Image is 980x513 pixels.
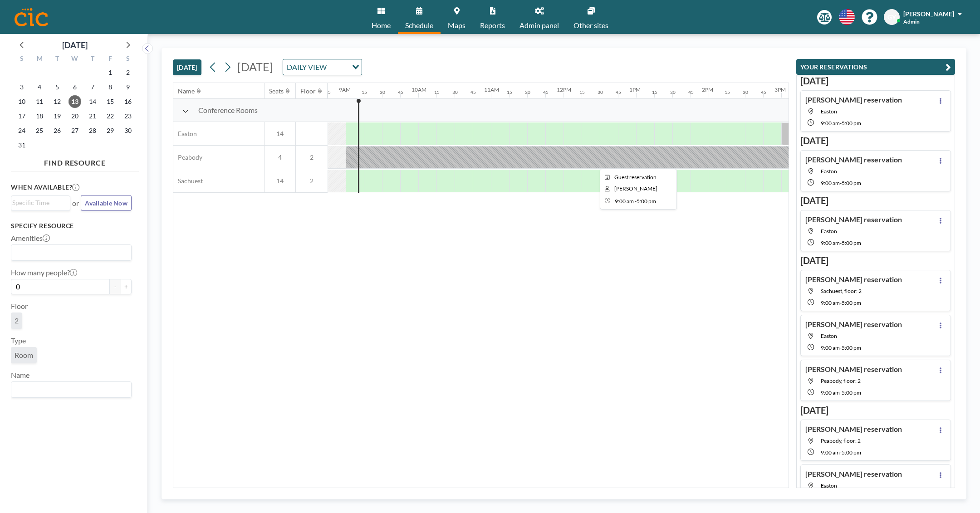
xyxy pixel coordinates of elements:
[840,344,842,351] span: -
[12,198,65,208] input: Search for option
[629,86,641,93] div: 1PM
[86,95,99,108] span: Thursday, August 14, 2025
[821,168,837,175] span: Easton
[519,22,559,29] span: Admin panel
[33,110,46,122] span: Monday, August 18, 2025
[840,239,842,246] span: -
[434,89,440,95] div: 15
[800,255,951,266] h3: [DATE]
[51,110,64,122] span: Tuesday, August 19, 2025
[821,108,837,115] span: Easton
[840,120,842,127] span: -
[31,54,49,65] div: M
[398,89,403,95] div: 45
[237,60,273,73] span: [DATE]
[821,180,840,186] span: 9:00 AM
[173,59,201,75] button: [DATE]
[51,95,64,108] span: Tuesday, August 12, 2025
[81,195,132,211] button: Available Now
[525,89,530,95] div: 30
[573,22,608,29] span: Other sites
[11,245,131,260] div: Search for option
[688,89,694,95] div: 45
[11,371,29,380] label: Name
[69,95,81,108] span: Wednesday, August 13, 2025
[805,425,902,434] h4: [PERSON_NAME] reservation
[761,89,766,95] div: 45
[121,279,132,294] button: +
[86,81,99,93] span: Thursday, August 7, 2025
[11,302,28,311] label: Floor
[339,86,351,93] div: 9AM
[11,196,70,210] div: Search for option
[405,22,433,29] span: Schedule
[821,288,862,294] span: Sachuest, floor: 2
[615,198,634,205] span: 9:00 AM
[104,81,117,93] span: Friday, August 8, 2025
[265,130,295,138] span: 14
[805,365,902,374] h4: [PERSON_NAME] reservation
[11,155,139,167] h4: FIND RESOURCE
[13,54,31,65] div: S
[122,110,134,122] span: Saturday, August 23, 2025
[616,89,621,95] div: 45
[122,81,134,93] span: Saturday, August 9, 2025
[11,268,77,277] label: How many people?
[86,124,99,137] span: Thursday, August 28, 2025
[11,222,132,230] h3: Specify resource
[69,81,81,93] span: Wednesday, August 6, 2025
[821,377,861,384] span: Peabody, floor: 2
[15,95,28,108] span: Sunday, August 10, 2025
[805,155,902,164] h4: [PERSON_NAME] reservation
[821,228,837,235] span: Easton
[122,95,134,108] span: Saturday, August 16, 2025
[49,54,66,65] div: T
[72,199,79,208] span: or
[842,389,861,396] span: 5:00 PM
[903,18,920,25] span: Admin
[507,89,512,95] div: 15
[598,89,603,95] div: 30
[484,86,499,93] div: 11AM
[325,89,331,95] div: 45
[670,89,676,95] div: 30
[372,22,391,29] span: Home
[51,81,64,93] span: Tuesday, August 5, 2025
[805,320,902,329] h4: [PERSON_NAME] reservation
[15,316,19,325] span: 2
[821,449,840,456] span: 9:00 AM
[652,89,657,95] div: 15
[800,405,951,416] h3: [DATE]
[296,153,328,161] span: 2
[821,482,837,489] span: Easton
[85,199,127,207] span: Available Now
[796,59,955,75] button: YOUR RESERVATIONS
[122,124,134,137] span: Saturday, August 30, 2025
[104,124,117,137] span: Friday, August 29, 2025
[33,81,46,93] span: Monday, August 4, 2025
[15,8,48,26] img: organization-logo
[15,124,28,137] span: Sunday, August 24, 2025
[33,95,46,108] span: Monday, August 11, 2025
[557,86,571,93] div: 12PM
[66,54,84,65] div: W
[774,86,786,93] div: 3PM
[840,449,842,456] span: -
[805,215,902,224] h4: [PERSON_NAME] reservation
[614,185,657,192] span: Anne Claussen
[285,61,328,73] span: DAILY VIEW
[800,195,951,206] h3: [DATE]
[380,89,385,95] div: 30
[821,299,840,306] span: 9:00 AM
[821,389,840,396] span: 9:00 AM
[15,110,28,122] span: Sunday, August 17, 2025
[83,54,101,65] div: T
[842,449,861,456] span: 5:00 PM
[805,275,902,284] h4: [PERSON_NAME] reservation
[69,110,81,122] span: Wednesday, August 20, 2025
[11,336,26,345] label: Type
[300,87,316,95] div: Floor
[110,279,121,294] button: -
[265,177,295,185] span: 14
[173,153,202,161] span: Peabody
